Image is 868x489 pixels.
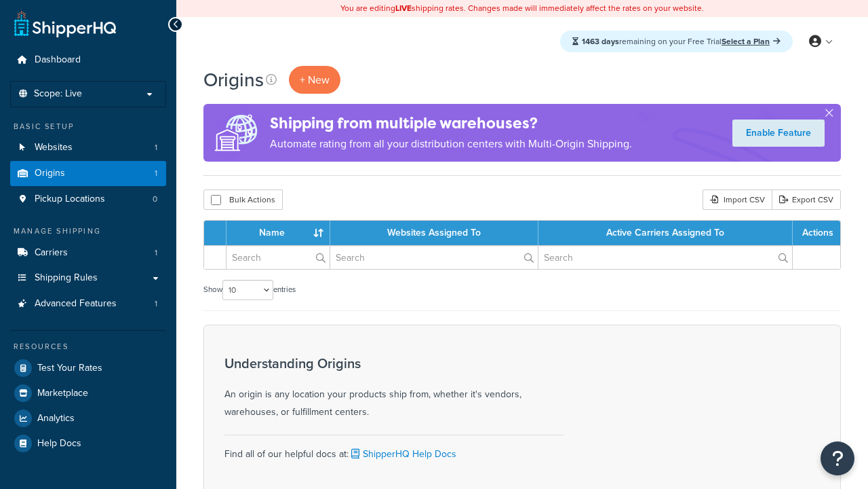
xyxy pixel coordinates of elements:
[732,120,825,147] a: Enable Feature
[37,388,88,399] span: Marketplace
[703,189,772,210] div: Import CSV
[224,356,564,371] h3: Understanding Origins
[270,112,632,134] h4: Shipping from multiple warehouses?
[10,291,166,316] a: Advanced Features 1
[10,356,166,380] a: Test Your Rates
[14,10,116,37] a: ShipperHQ Home
[10,240,166,266] a: Carriers 1
[155,298,157,310] span: 1
[35,194,105,205] span: Pickup Locations
[155,247,157,259] span: 1
[10,341,166,352] div: Resources
[10,135,166,160] li: Websites
[10,121,166,132] div: Basic Setup
[203,104,270,162] img: ad-origins-multi-dfa493678c5a35abed25fd24b4b8a3fa3505936ce257c16c00bdefe2f3200be3.png
[35,298,117,310] span: Advanced Features
[10,381,166,405] a: Marketplace
[772,189,841,210] a: Export CSV
[270,134,632,153] p: Automate rating from all your distribution centers with Multi-Origin Shipping.
[226,221,330,245] th: Name
[222,280,273,300] select: Showentries
[395,2,412,14] b: LIVE
[34,88,82,100] span: Scope: Live
[10,406,166,431] a: Analytics
[10,187,166,212] a: Pickup Locations 0
[10,240,166,266] li: Carriers
[349,447,456,461] a: ShipperHQ Help Docs
[203,67,264,93] h1: Origins
[203,189,283,210] button: Bulk Actions
[793,221,840,245] th: Actions
[560,31,793,52] div: remaining on your Free Trial
[224,435,564,463] div: Find all of our helpful docs at:
[35,142,73,153] span: Websites
[538,221,793,245] th: Active Carriers Assigned To
[35,54,81,66] span: Dashboard
[155,142,157,153] span: 1
[289,66,340,94] a: + New
[10,291,166,316] li: Advanced Features
[226,246,330,269] input: Search
[300,72,330,88] span: + New
[37,438,81,450] span: Help Docs
[35,272,98,284] span: Shipping Rules
[37,413,75,424] span: Analytics
[330,221,538,245] th: Websites Assigned To
[10,48,166,73] a: Dashboard
[155,168,157,179] span: 1
[10,431,166,456] a: Help Docs
[582,35,619,48] strong: 1463 days
[203,280,296,300] label: Show entries
[224,356,564,421] div: An origin is any location your products ship from, whether it's vendors, warehouses, or fulfillme...
[10,187,166,212] li: Pickup Locations
[538,246,792,269] input: Search
[35,168,65,179] span: Origins
[10,161,166,186] li: Origins
[35,247,68,259] span: Carriers
[153,194,157,205] span: 0
[821,441,854,475] button: Open Resource Center
[10,225,166,237] div: Manage Shipping
[330,246,538,269] input: Search
[722,35,781,48] a: Select a Plan
[10,161,166,186] a: Origins 1
[37,363,102,374] span: Test Your Rates
[10,135,166,160] a: Websites 1
[10,266,166,291] a: Shipping Rules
